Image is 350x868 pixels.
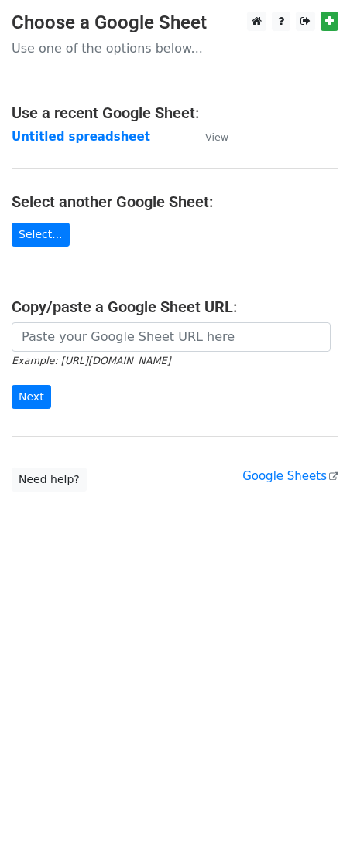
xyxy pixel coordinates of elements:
[12,192,338,211] h4: Select another Google Sheet:
[12,223,70,247] a: Select...
[12,322,331,352] input: Paste your Google Sheet URL here
[12,298,338,316] h4: Copy/paste a Google Sheet URL:
[12,385,51,409] input: Next
[242,469,338,483] a: Google Sheets
[12,468,87,492] a: Need help?
[12,12,338,34] h3: Choose a Google Sheet
[12,40,338,56] p: Use one of the options below...
[12,130,150,144] a: Untitled spreadsheet
[12,355,170,366] small: Example: [URL][DOMAIN_NAME]
[12,104,338,122] h4: Use a recent Google Sheet:
[205,131,228,143] small: View
[190,130,228,144] a: View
